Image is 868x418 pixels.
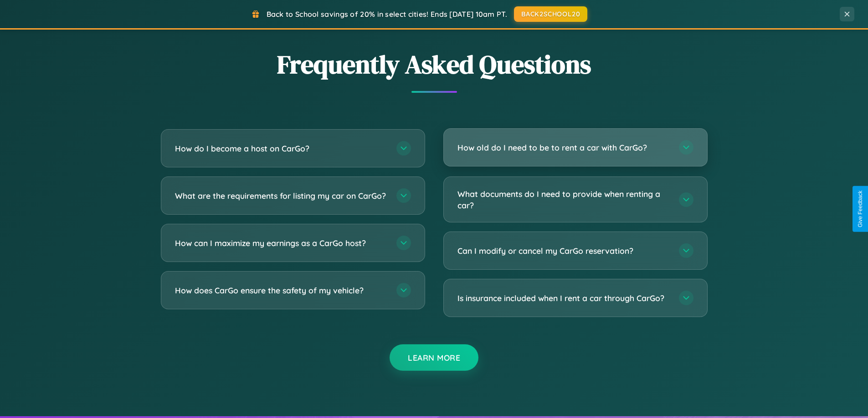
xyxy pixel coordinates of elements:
h3: Can I modify or cancel my CarGo reservation? [457,245,670,257]
span: Back to School savings of 20% in select cities! Ends [DATE] 10am PT. [267,10,507,19]
h3: Is insurance included when I rent a car through CarGo? [457,292,670,304]
h3: How can I maximize my earnings as a CarGo host? [175,237,387,249]
h3: What documents do I need to provide when renting a car? [457,188,670,211]
button: Learn More [390,344,478,371]
h3: How do I become a host on CarGo? [175,143,387,154]
h3: What are the requirements for listing my car on CarGo? [175,190,387,201]
button: BACK2SCHOOL20 [514,6,587,22]
h2: Frequently Asked Questions [161,47,708,82]
h3: How does CarGo ensure the safety of my vehicle? [175,285,387,296]
div: Give Feedback [857,191,863,227]
h3: How old do I need to be to rent a car with CarGo? [457,142,670,153]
